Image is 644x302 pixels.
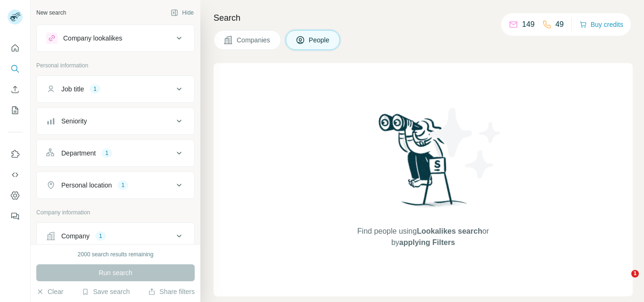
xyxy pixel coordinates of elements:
div: 1 [90,85,100,93]
div: 1 [117,181,128,189]
span: Lookalikes search [417,227,482,235]
div: 2000 search results remaining [78,250,154,259]
span: Companies [237,35,271,45]
p: 49 [555,19,564,30]
iframe: Intercom live chat [612,270,635,293]
h4: Search [214,11,633,24]
span: Find people using or by [347,226,498,248]
div: Seniority [61,116,87,126]
button: Share filters [148,287,195,296]
div: Job title [61,84,84,94]
p: 149 [522,19,535,30]
div: New search [36,8,66,17]
div: Company lookalikes [63,33,122,43]
button: Enrich CSV [8,81,23,98]
button: Save search [82,287,130,296]
button: Use Surfe on LinkedIn [8,146,23,163]
p: Personal information [36,61,195,70]
button: Use Surfe API [8,166,23,183]
span: applying Filters [399,238,455,246]
button: Hide [164,6,200,20]
div: 1 [95,232,106,240]
img: Surfe Illustration - Stars [423,101,508,186]
p: Company information [36,208,195,217]
button: Company lookalikes [37,27,194,49]
button: Department1 [37,142,194,164]
span: 1 [631,270,639,278]
span: People [309,35,330,45]
button: My lists [8,102,23,119]
button: Company1 [37,225,194,247]
div: Company [61,231,90,241]
button: Quick start [8,40,23,57]
button: Dashboard [8,187,23,204]
button: Search [8,60,23,77]
button: Feedback [8,208,23,225]
div: Department [61,148,96,158]
button: Buy credits [579,18,623,31]
button: Clear [36,287,63,296]
button: Personal location1 [37,174,194,196]
img: Surfe Illustration - Woman searching with binoculars [374,111,472,216]
div: Personal location [61,180,112,190]
button: Seniority [37,110,194,132]
div: 1 [101,149,112,157]
button: Job title1 [37,78,194,100]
